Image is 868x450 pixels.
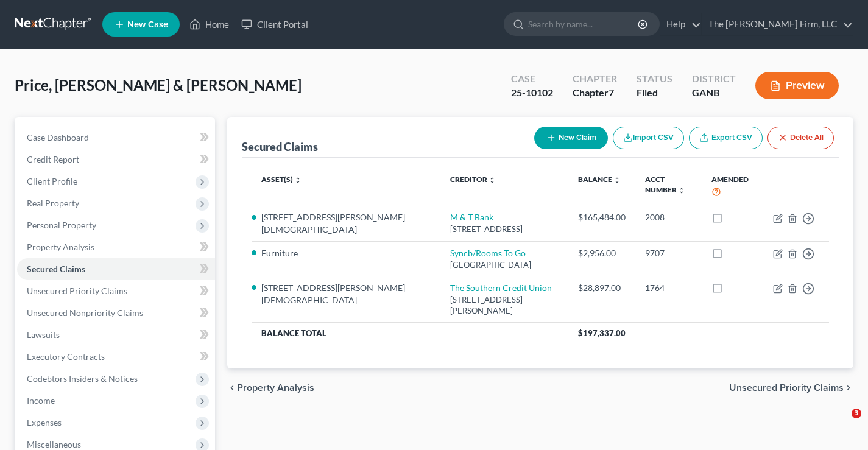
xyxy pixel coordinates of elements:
[613,127,684,149] button: Import CSV
[678,187,685,194] i: unfold_more
[27,329,60,340] span: Lawsuits
[183,13,235,35] a: Home
[227,383,237,393] i: chevron_left
[235,13,314,35] a: Client Portal
[17,236,215,258] a: Property Analysis
[450,283,552,293] a: The Southern Credit Union
[27,286,127,296] span: Unsecured Priority Claims
[578,247,626,259] div: $2,956.00
[511,72,553,86] div: Case
[17,280,215,302] a: Unsecured Priority Claims
[573,72,617,86] div: Chapter
[17,127,215,149] a: Case Dashboard
[450,212,493,222] a: M & T Bank
[127,20,168,29] span: New Case
[702,167,763,206] th: Amended
[27,198,79,208] span: Real Property
[15,76,302,94] span: Price, [PERSON_NAME] & [PERSON_NAME]
[852,409,861,418] span: 3
[645,211,692,223] div: 2008
[755,72,839,99] button: Preview
[17,149,215,171] a: Credit Report
[27,132,89,142] span: Case Dashboard
[645,247,692,259] div: 9707
[729,383,853,393] button: Unsecured Priority Claims chevron_right
[450,223,559,235] div: [STREET_ADDRESS]
[27,373,138,384] span: Codebtors Insiders & Notices
[729,383,844,393] span: Unsecured Priority Claims
[27,439,81,449] span: Miscellaneous
[450,259,559,271] div: [GEOGRAPHIC_DATA]
[242,139,318,154] div: Secured Claims
[578,175,621,184] a: Balance unfold_more
[613,177,621,184] i: unfold_more
[17,258,215,280] a: Secured Claims
[578,328,626,338] span: $197,337.00
[294,177,302,184] i: unfold_more
[27,308,143,318] span: Unsecured Nonpriority Claims
[645,282,692,294] div: 1764
[27,351,105,362] span: Executory Contracts
[450,248,526,258] a: Syncb/Rooms To Go
[27,154,79,164] span: Credit Report
[450,294,559,317] div: [STREET_ADDRESS][PERSON_NAME]
[692,86,736,100] div: GANB
[27,417,62,427] span: Expenses
[702,13,853,35] a: The [PERSON_NAME] Firm, LLC
[252,322,568,344] th: Balance Total
[609,86,614,98] span: 7
[844,383,853,393] i: chevron_right
[528,13,640,35] input: Search by name...
[573,86,617,100] div: Chapter
[637,86,672,100] div: Filed
[261,247,431,259] li: Furniture
[261,282,431,306] li: [STREET_ADDRESS][PERSON_NAME][DEMOGRAPHIC_DATA]
[578,282,626,294] div: $28,897.00
[27,220,96,230] span: Personal Property
[489,177,496,184] i: unfold_more
[261,211,431,236] li: [STREET_ADDRESS][PERSON_NAME][DEMOGRAPHIC_DATA]
[27,264,85,274] span: Secured Claims
[660,13,701,35] a: Help
[689,127,763,149] a: Export CSV
[450,175,496,184] a: Creditor unfold_more
[511,86,553,100] div: 25-10102
[767,127,834,149] button: Delete All
[534,127,608,149] button: New Claim
[227,383,314,393] button: chevron_left Property Analysis
[17,302,215,324] a: Unsecured Nonpriority Claims
[237,383,314,393] span: Property Analysis
[17,346,215,368] a: Executory Contracts
[27,242,94,252] span: Property Analysis
[27,395,55,406] span: Income
[27,176,77,186] span: Client Profile
[578,211,626,223] div: $165,484.00
[637,72,672,86] div: Status
[827,409,856,438] iframe: Intercom live chat
[17,324,215,346] a: Lawsuits
[645,175,685,194] a: Acct Number unfold_more
[261,175,302,184] a: Asset(s) unfold_more
[692,72,736,86] div: District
